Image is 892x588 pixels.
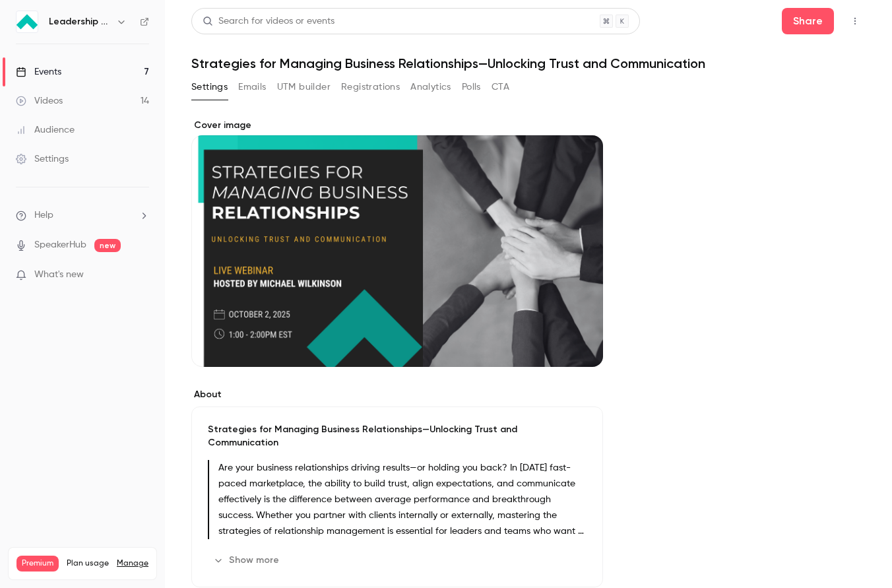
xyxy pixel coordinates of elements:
section: Cover image [191,119,603,367]
span: Plan usage [67,558,109,569]
a: SpeakerHub [34,238,86,252]
div: Audience [16,123,75,137]
span: new [94,239,121,252]
span: Help [34,209,53,222]
button: Registrations [341,77,400,98]
img: Leadership Strategies - 2025 Webinars [16,11,38,32]
button: Show more [208,550,287,571]
div: Settings [16,152,69,166]
button: Share [782,8,834,34]
h1: Strategies for Managing Business Relationships—Unlocking Trust and Communication [191,55,866,71]
button: Settings [191,77,228,98]
div: Search for videos or events [203,15,334,28]
span: What's new [34,268,84,282]
label: Cover image [191,119,603,132]
button: Polls [462,77,481,98]
div: Videos [16,94,63,108]
button: UTM builder [277,77,331,98]
li: help-dropdown-opener [16,209,149,222]
p: Are your business relationships driving results—or holding you back? In [DATE] fast-paced marketp... [218,460,587,539]
h6: Leadership Strategies - 2025 Webinars [49,15,111,28]
a: Manage [117,558,148,569]
span: Premium [16,556,59,572]
button: Analytics [410,77,451,98]
label: About [191,388,603,401]
button: Emails [238,77,266,98]
div: Events [16,65,61,79]
button: CTA [492,77,509,98]
p: Strategies for Managing Business Relationships—Unlocking Trust and Communication [208,423,587,449]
